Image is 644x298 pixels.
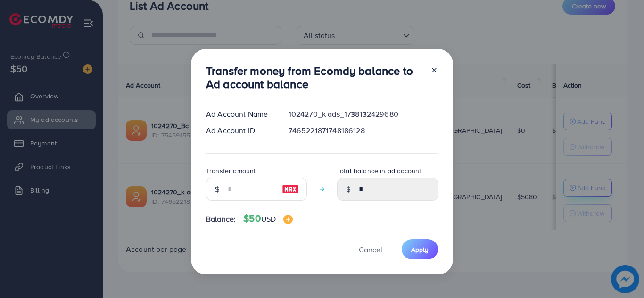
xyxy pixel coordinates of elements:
[402,239,438,259] button: Apply
[198,125,281,136] div: Ad Account ID
[206,64,423,91] h3: Transfer money from Ecomdy balance to Ad account balance
[281,109,446,120] div: 1024270_k ads_1738132429680
[281,125,446,136] div: 7465221871748186128
[243,213,293,225] h4: $50
[359,244,382,255] span: Cancel
[206,214,236,225] span: Balance:
[411,245,429,254] span: Apply
[337,166,421,176] label: Total balance in ad account
[261,214,276,224] span: USD
[206,166,256,176] label: Transfer amount
[283,215,293,224] img: image
[198,109,281,120] div: Ad Account Name
[282,184,299,195] img: image
[347,239,394,259] button: Cancel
